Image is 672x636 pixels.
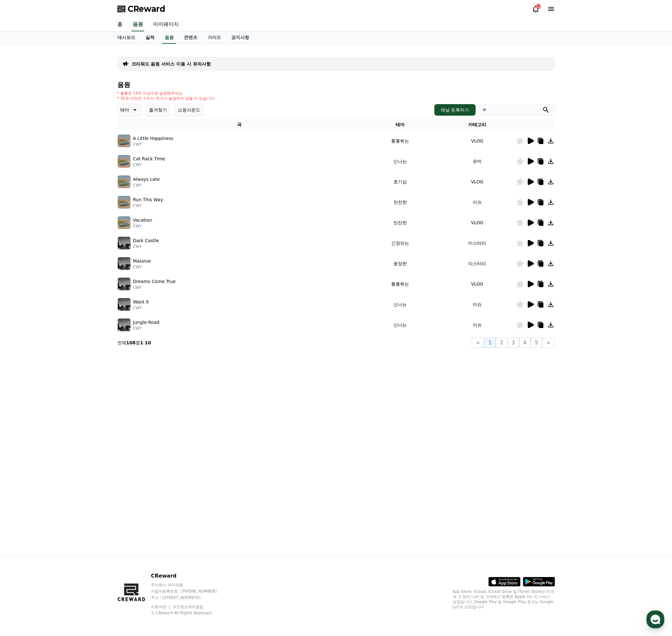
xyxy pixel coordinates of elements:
[117,91,216,96] p: * 볼륨은 15% 이상으로 설정해주세요.
[117,81,555,88] h4: 음원
[361,212,439,233] td: 잔잔한
[53,212,72,218] span: Messages
[118,257,130,270] img: music
[453,589,555,609] p: App Store, iCloud, iCloud Drive 및 iTunes Store는 미국과 그 밖의 나라 및 지역에서 등록된 Apple Inc.의 서비스 상표입니다. Goo...
[2,203,42,218] a: Home
[133,156,165,162] p: Cat Rack Time
[133,217,152,224] p: Vacation
[118,216,130,229] img: music
[117,96,216,101] p: * 35초 미만은 수익이 적거나 발생하지 않을 수 있습니다.
[133,176,160,183] p: Always Late
[133,319,160,326] p: Jungle Road
[133,135,174,142] p: A Little Happiness
[118,196,130,209] img: music
[131,61,211,67] a: 크리워드 음원 서비스 이용 시 유의사항
[508,338,519,348] button: 3
[151,610,229,616] p: © CReward All Rights Reserved.
[484,338,496,348] button: 1
[140,32,160,44] a: 실적
[120,105,129,114] p: 테마
[439,192,516,212] td: 이슈
[496,338,507,348] button: 2
[361,131,439,151] td: 통통튀는
[361,172,439,192] td: 호기심
[117,119,362,131] th: 곡
[439,172,516,192] td: VLOG
[133,299,149,305] p: Want It
[133,142,174,147] p: CWY
[133,224,152,229] p: CWY
[226,32,254,44] a: 공지사항
[439,131,516,151] td: VLOG
[439,233,516,253] td: 미스터리
[133,326,160,331] p: CWY
[148,18,184,31] a: 마이페이지
[117,4,165,14] a: CReward
[472,338,484,348] button: <
[133,264,151,270] p: CWY
[131,18,144,31] a: 음원
[175,103,203,116] button: 쇼핑사운드
[439,294,516,315] td: 이슈
[133,244,159,249] p: CWY
[128,4,165,14] span: CReward
[151,595,229,600] p: 주소 : [STREET_ADDRESS]
[361,253,439,274] td: 웅장한
[542,338,555,348] button: >
[118,318,130,331] img: music
[439,315,516,335] td: 이슈
[133,237,159,244] p: Dark Castle
[439,212,516,233] td: VLOG
[112,32,140,44] a: 대시보드
[439,253,516,274] td: 미스터리
[145,340,151,345] strong: 10
[361,151,439,172] td: 신나는
[133,285,176,290] p: CWY
[133,278,176,285] p: Dreams Come True
[361,274,439,294] td: 통통튀는
[151,589,229,594] p: 사업자등록번호 : [PHONE_NUMBER]
[532,5,540,13] a: 12
[173,605,203,609] a: 개인정보처리방침
[519,338,531,348] button: 4
[118,298,130,311] img: music
[140,340,143,345] strong: 1
[118,278,130,290] img: music
[536,4,541,9] div: 12
[151,572,229,580] p: CReward
[133,183,160,188] p: CWY
[162,32,176,44] a: 음원
[133,258,151,264] p: Massive
[42,203,83,218] a: Messages
[434,104,475,116] button: 채널 등록하기
[361,192,439,212] td: 잔잔한
[146,103,170,116] button: 즐겨찾기
[439,119,516,131] th: 카테고리
[95,212,110,217] span: Settings
[133,305,149,310] p: CWY
[361,233,439,253] td: 긴장되는
[531,338,542,348] button: 5
[439,274,516,294] td: VLOG
[151,582,229,587] p: 주식회사 와이피랩
[133,162,165,167] p: CWY
[202,32,226,44] a: 가이드
[361,315,439,335] td: 신나는
[133,203,163,208] p: CWY
[16,212,28,217] span: Home
[118,175,130,188] img: music
[118,134,130,147] img: music
[118,155,130,168] img: music
[118,237,130,249] img: music
[133,196,163,203] p: Run This Way
[179,32,202,44] a: 콘텐츠
[151,605,171,609] a: 이용약관
[117,103,141,116] button: 테마
[83,203,123,218] a: Settings
[117,340,151,346] p: 전체 중 -
[112,18,128,31] a: 홈
[439,151,516,172] td: 유머
[361,294,439,315] td: 신나는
